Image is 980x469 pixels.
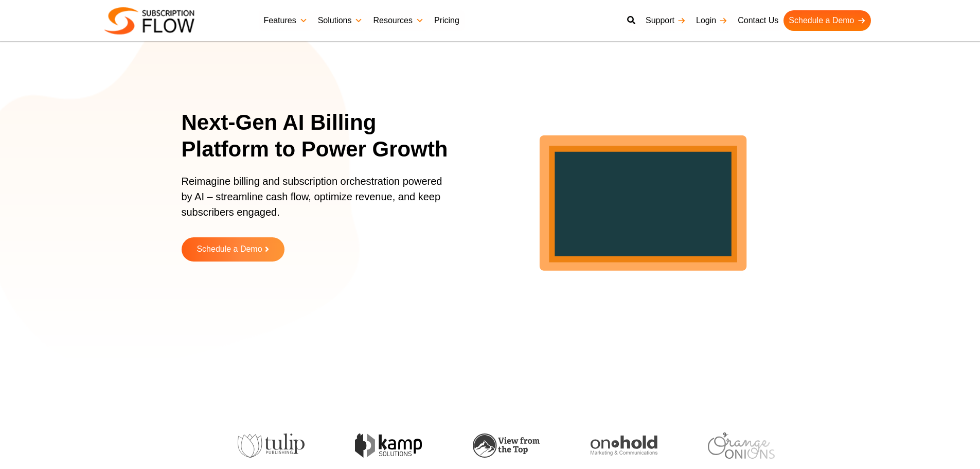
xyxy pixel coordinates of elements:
p: Reimagine billing and subscription orchestration powered by AI – streamline cash flow, optimize r... [182,173,449,230]
img: Subscriptionflow [104,7,194,34]
img: view-from-the-top [470,433,537,458]
a: Schedule a Demo [182,237,284,262]
img: onhold-marketing [587,436,654,456]
a: Schedule a Demo [783,10,870,31]
a: Features [259,10,313,31]
a: Login [691,10,733,31]
a: Resources [368,10,429,31]
img: tulip-publishing [234,433,301,458]
a: Contact Us [733,10,783,31]
img: kamp-solution [352,433,419,458]
img: orange-onions [705,432,772,459]
span: Schedule a Demo [197,245,262,254]
a: Solutions [313,10,368,31]
h1: Next-Gen AI Billing Platform to Power Growth [182,109,462,163]
a: Support [640,10,691,31]
a: Pricing [429,10,465,31]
